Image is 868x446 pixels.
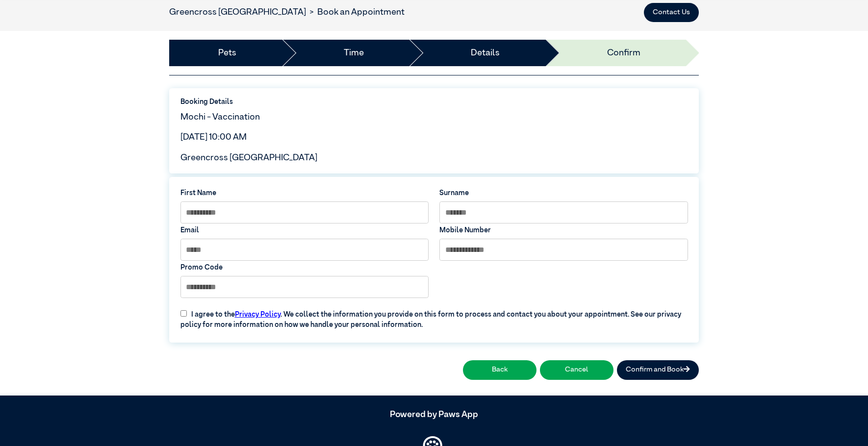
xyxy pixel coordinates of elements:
[617,360,699,380] button: Confirm and Book
[218,47,236,60] a: Pets
[471,47,500,60] a: Details
[180,225,429,236] label: Email
[180,188,429,199] label: First Name
[235,311,281,318] a: Privacy Policy
[180,263,429,273] label: Promo Code
[180,133,247,142] span: [DATE] 10:00 AM
[169,6,405,19] nav: breadcrumb
[169,8,306,17] a: Greencross [GEOGRAPHIC_DATA]
[344,47,364,60] a: Time
[180,113,260,122] span: Mochi - Vaccination
[306,6,405,19] li: Book an Appointment
[439,225,688,236] label: Mobile Number
[540,360,613,380] button: Cancel
[180,310,187,317] input: I agree to thePrivacy Policy. We collect the information you provide on this form to process and ...
[180,97,688,108] label: Booking Details
[169,410,699,421] h5: Powered by Paws App
[439,188,688,199] label: Surname
[175,302,693,331] label: I agree to the . We collect the information you provide on this form to process and contact you a...
[180,153,317,162] span: Greencross [GEOGRAPHIC_DATA]
[463,360,536,380] button: Back
[644,3,699,23] button: Contact Us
